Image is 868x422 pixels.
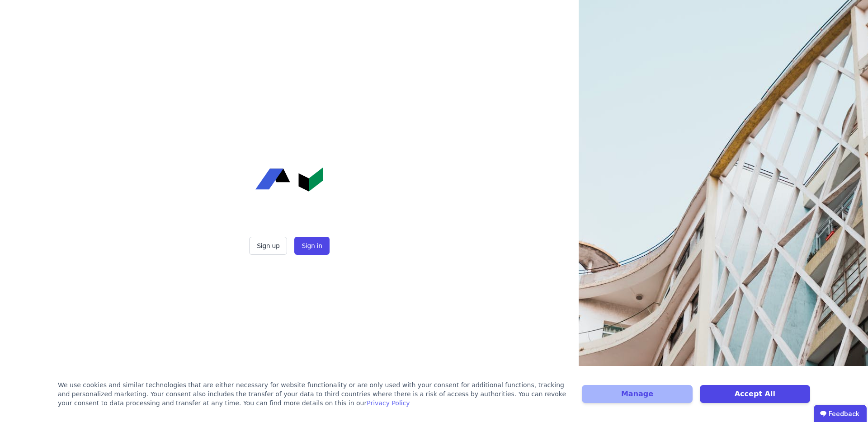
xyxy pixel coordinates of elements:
div: We use cookies and similar technologies that are either necessary for website functionality or ar... [58,380,571,408]
button: Accept All [700,385,810,403]
a: Privacy Policy [367,399,410,407]
button: Sign up [249,237,287,255]
img: Concular [255,167,323,192]
button: Manage [582,385,692,403]
button: Sign in [294,237,329,255]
